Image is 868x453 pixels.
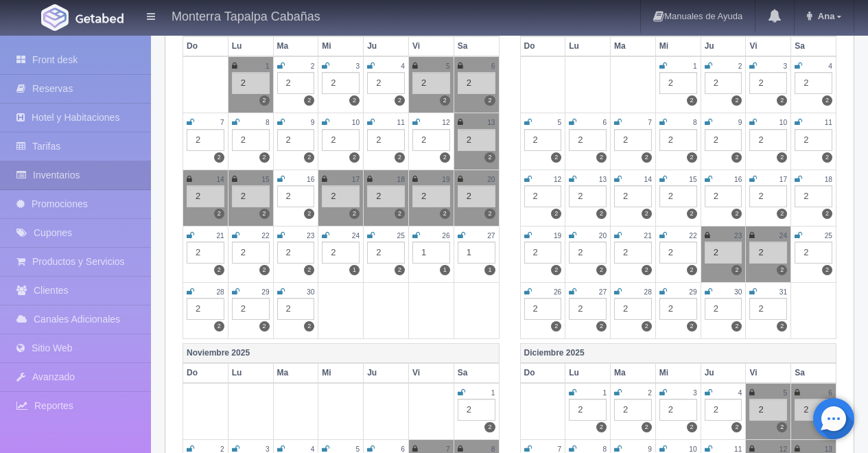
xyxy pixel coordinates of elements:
div: 2 [614,185,652,207]
th: Do [183,36,228,56]
div: 2 [232,185,270,207]
div: 2 [524,129,562,151]
div: 2 [795,242,832,264]
div: 2 [232,72,270,94]
small: 21 [644,232,652,240]
small: 10 [689,445,696,453]
div: 2 [569,129,607,151]
h4: Monterra Tapalpa Cabañas [172,7,320,24]
div: 2 [569,185,607,207]
small: 6 [602,119,607,126]
small: 12 [779,445,787,453]
small: 1 [491,389,495,397]
div: 2 [569,242,607,264]
label: 2 [596,265,607,275]
label: 2 [642,265,652,275]
label: 2 [484,152,495,163]
label: 2 [596,422,607,432]
label: 2 [642,422,652,432]
div: 2 [458,185,495,207]
small: 13 [825,445,832,453]
th: Ju [701,36,746,56]
small: 26 [442,232,449,240]
label: 2 [349,209,360,219]
label: 2 [731,95,742,106]
div: 2 [705,72,742,94]
th: Sa [454,36,499,56]
label: 2 [731,321,742,332]
label: 2 [440,209,450,219]
small: 1 [266,62,270,70]
label: 2 [596,209,607,219]
div: 2 [277,72,315,94]
small: 1 [693,62,697,70]
div: 2 [367,129,405,151]
label: 2 [440,152,450,163]
small: 12 [554,176,561,183]
th: Lu [228,363,273,383]
div: 2 [749,72,787,94]
small: 8 [602,445,607,453]
th: Ju [364,36,409,56]
div: 2 [659,399,697,421]
small: 11 [734,445,742,453]
small: 3 [784,62,788,70]
img: Getabed [75,13,124,23]
label: 2 [395,95,405,106]
div: 2 [659,72,697,94]
small: 7 [648,119,652,126]
div: 2 [524,298,562,320]
label: 2 [642,152,652,163]
label: 2 [687,321,697,332]
div: 2 [749,185,787,207]
label: 2 [687,265,697,275]
small: 24 [352,232,360,240]
label: 2 [777,152,787,163]
div: 2 [795,399,832,421]
img: Getabed [41,4,69,31]
label: 2 [304,152,314,163]
small: 28 [644,288,652,296]
div: 2 [458,72,495,94]
label: 1 [440,265,450,275]
div: 2 [749,129,787,151]
th: Ju [364,363,409,383]
small: 26 [554,288,561,296]
small: 19 [554,232,561,240]
small: 29 [689,288,696,296]
small: 7 [558,445,562,453]
div: 2 [614,399,652,421]
div: 2 [367,242,405,264]
label: 2 [304,95,314,106]
label: 2 [304,209,314,219]
div: 2 [232,298,270,320]
th: Mi [655,36,701,56]
small: 17 [352,176,360,183]
small: 24 [779,232,787,240]
small: 17 [779,176,787,183]
small: 5 [558,119,562,126]
small: 7 [220,119,224,126]
small: 2 [648,389,652,397]
div: 2 [569,298,607,320]
label: 2 [395,209,405,219]
label: 2 [687,422,697,432]
th: Vi [746,36,791,56]
label: 2 [395,152,405,163]
div: 1 [412,242,450,264]
small: 8 [693,119,697,126]
th: Lu [565,36,611,56]
div: 2 [749,399,787,421]
div: 2 [659,185,697,207]
small: 2 [311,62,315,70]
small: 2 [220,445,224,453]
small: 3 [355,62,360,70]
label: 2 [822,265,832,275]
label: 2 [822,152,832,163]
th: Ma [273,363,318,383]
small: 8 [266,119,270,126]
th: Lu [565,363,611,383]
label: 2 [484,422,495,432]
small: 20 [599,232,607,240]
label: 2 [214,152,224,163]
